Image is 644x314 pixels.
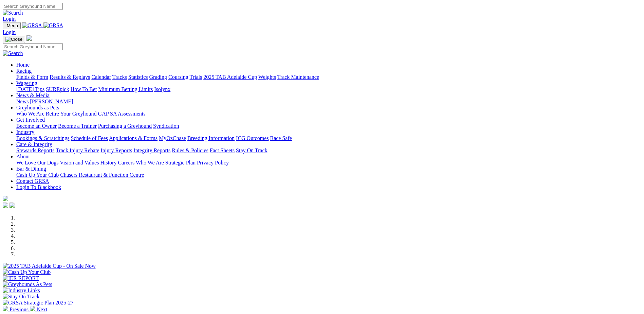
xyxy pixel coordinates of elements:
a: Calendar [91,74,111,80]
a: Applications & Forms [109,135,158,141]
div: Racing [16,74,641,80]
div: Bar & Dining [16,172,641,178]
a: [PERSON_NAME] [30,99,73,104]
a: ICG Outcomes [236,135,269,141]
a: Careers [118,160,134,165]
span: Previous [10,307,29,312]
a: [DATE] Tips [16,86,44,92]
a: Racing [16,68,32,74]
img: Industry Links [3,287,40,294]
button: Toggle navigation [3,22,21,29]
a: Coursing [168,74,188,80]
a: Breeding Information [187,135,235,141]
a: History [100,160,116,165]
a: News [16,99,29,104]
img: Stay On Track [3,294,39,300]
img: Greyhounds As Pets [3,281,52,287]
div: News & Media [16,99,641,105]
div: Industry [16,135,641,141]
img: chevron-right-pager-white.svg [30,306,35,311]
a: Trials [189,74,202,80]
a: Rules & Policies [172,147,208,153]
div: Wagering [16,86,641,92]
a: Grading [149,74,167,80]
span: Menu [7,23,18,28]
a: Contact GRSA [16,178,49,184]
a: Tracks [112,74,127,80]
img: facebook.svg [3,203,8,208]
a: Weights [258,74,276,80]
a: Minimum Betting Limits [98,86,153,92]
a: Syndication [153,123,179,129]
img: Close [5,37,22,42]
a: Login [3,16,16,22]
a: Retire Your Greyhound [46,111,97,117]
a: Chasers Restaurant & Function Centre [60,172,144,178]
a: Bookings & Scratchings [16,135,69,141]
a: Statistics [128,74,148,80]
a: Who We Are [16,111,44,117]
img: Search [3,50,23,56]
a: Fields & Form [16,74,48,80]
a: News & Media [16,92,50,98]
a: About [16,154,30,159]
img: Cash Up Your Club [3,269,51,275]
img: twitter.svg [10,203,15,208]
a: Results & Replays [50,74,90,80]
a: We Love Our Dogs [16,160,58,165]
a: Industry [16,129,34,135]
div: Care & Integrity [16,147,641,154]
a: Login [3,29,16,35]
a: Vision and Values [60,160,99,165]
input: Search [3,43,63,50]
div: Greyhounds as Pets [16,111,641,117]
div: Get Involved [16,123,641,129]
a: Injury Reports [100,147,132,153]
a: MyOzChase [159,135,186,141]
a: Strategic Plan [165,160,196,165]
a: Schedule of Fees [71,135,108,141]
a: Get Involved [16,117,45,123]
a: How To Bet [71,86,97,92]
a: Cash Up Your Club [16,172,59,178]
a: GAP SA Assessments [98,111,146,117]
span: Next [37,307,47,312]
a: Race Safe [270,135,292,141]
button: Toggle navigation [3,36,25,43]
img: GRSA Strategic Plan 2025-27 [3,300,73,306]
a: Privacy Policy [197,160,229,165]
input: Search [3,3,63,10]
img: GRSA [43,22,63,29]
a: Who We Are [136,160,164,165]
a: Previous [3,307,30,312]
a: Track Injury Rebate [56,147,99,153]
img: chevron-left-pager-white.svg [3,306,8,311]
img: logo-grsa-white.png [26,35,32,41]
a: Greyhounds as Pets [16,105,59,110]
a: Care & Integrity [16,141,52,147]
div: About [16,160,641,166]
a: Track Maintenance [277,74,319,80]
a: Home [16,62,30,68]
a: Login To Blackbook [16,184,61,190]
a: 2025 TAB Adelaide Cup [203,74,257,80]
img: IER REPORT [3,275,39,281]
a: Bar & Dining [16,166,46,172]
a: Wagering [16,80,37,86]
a: Isolynx [154,86,170,92]
a: SUREpick [46,86,69,92]
img: GRSA [22,22,42,29]
img: logo-grsa-white.png [3,196,8,201]
a: Become an Owner [16,123,57,129]
img: Search [3,10,23,16]
a: Integrity Reports [133,147,170,153]
a: Purchasing a Greyhound [98,123,152,129]
a: Fact Sheets [210,147,235,153]
a: Stewards Reports [16,147,54,153]
a: Next [30,307,47,312]
a: Become a Trainer [58,123,97,129]
a: Stay On Track [236,147,267,153]
img: 2025 TAB Adelaide Cup - On Sale Now [3,263,96,269]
